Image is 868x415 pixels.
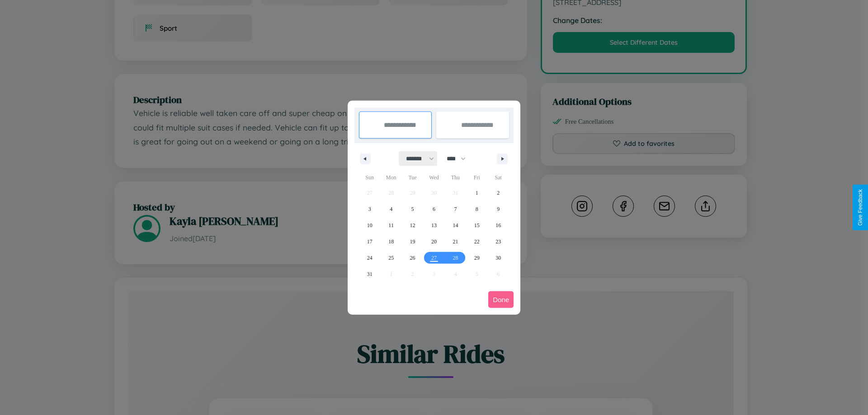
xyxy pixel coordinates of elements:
[388,233,394,250] span: 18
[411,201,414,217] span: 5
[431,233,437,250] span: 20
[445,250,466,266] button: 28
[445,201,466,217] button: 7
[388,217,394,233] span: 11
[423,233,444,250] button: 20
[466,250,487,266] button: 29
[488,217,509,233] button: 16
[380,170,401,185] span: Mon
[474,250,480,266] span: 29
[495,233,501,250] span: 23
[497,185,500,201] span: 2
[359,250,380,266] button: 24
[488,233,509,250] button: 23
[474,217,480,233] span: 15
[466,233,487,250] button: 22
[495,250,501,266] span: 30
[410,233,415,250] span: 19
[359,266,380,282] button: 31
[388,250,394,266] span: 25
[359,170,380,185] span: Sun
[488,291,514,308] button: Done
[367,250,373,266] span: 24
[453,233,458,250] span: 21
[402,233,423,250] button: 19
[466,201,487,217] button: 8
[368,201,371,217] span: 3
[380,201,401,217] button: 4
[380,217,401,233] button: 11
[466,170,487,185] span: Fri
[423,170,444,185] span: Wed
[359,217,380,233] button: 10
[423,217,444,233] button: 13
[495,217,501,233] span: 16
[423,201,444,217] button: 6
[367,217,373,233] span: 10
[476,201,478,217] span: 8
[431,217,437,233] span: 13
[454,201,457,217] span: 7
[445,217,466,233] button: 14
[433,201,435,217] span: 6
[488,185,509,201] button: 2
[410,217,415,233] span: 12
[380,233,401,250] button: 18
[380,250,401,266] button: 25
[402,217,423,233] button: 12
[445,170,466,185] span: Thu
[359,201,380,217] button: 3
[410,250,415,266] span: 26
[367,266,373,282] span: 31
[466,217,487,233] button: 15
[453,217,458,233] span: 14
[453,250,458,266] span: 28
[445,233,466,250] button: 21
[390,201,392,217] span: 4
[857,189,863,226] div: Give Feedback
[497,201,500,217] span: 9
[431,250,437,266] span: 27
[423,250,444,266] button: 27
[476,185,478,201] span: 1
[359,233,380,250] button: 17
[488,170,509,185] span: Sat
[474,233,480,250] span: 22
[402,170,423,185] span: Tue
[488,201,509,217] button: 9
[402,250,423,266] button: 26
[367,233,373,250] span: 17
[402,201,423,217] button: 5
[488,250,509,266] button: 30
[466,185,487,201] button: 1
